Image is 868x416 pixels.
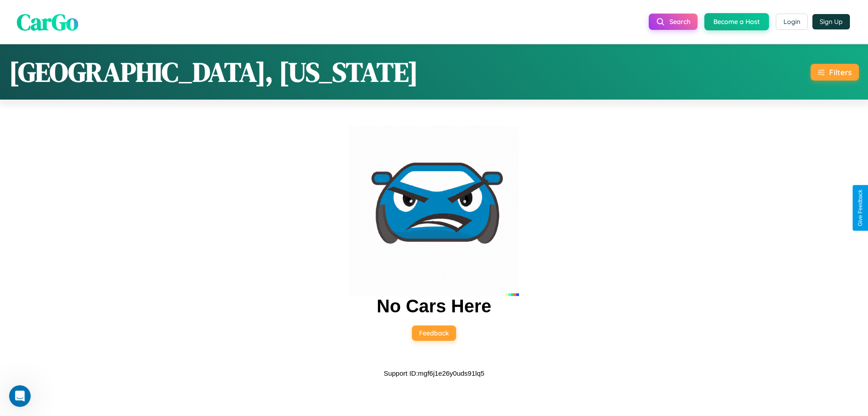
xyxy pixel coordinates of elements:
button: Sign Up [812,14,850,29]
button: Login [776,14,808,30]
h2: No Cars Here [377,296,491,316]
button: Become a Host [704,13,769,30]
button: Filters [811,64,859,81]
iframe: Intercom live chat [9,385,31,407]
div: Give Feedback [857,190,863,226]
h1: [GEOGRAPHIC_DATA], [US_STATE] [9,53,418,91]
button: Search [649,14,698,30]
div: Filters [829,67,852,77]
span: Search [670,18,690,26]
span: CarGo [17,6,78,37]
p: Support ID: mgf6j1e26y0uds91lq5 [384,367,485,379]
button: Feedback [412,325,456,341]
img: car [349,126,519,296]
